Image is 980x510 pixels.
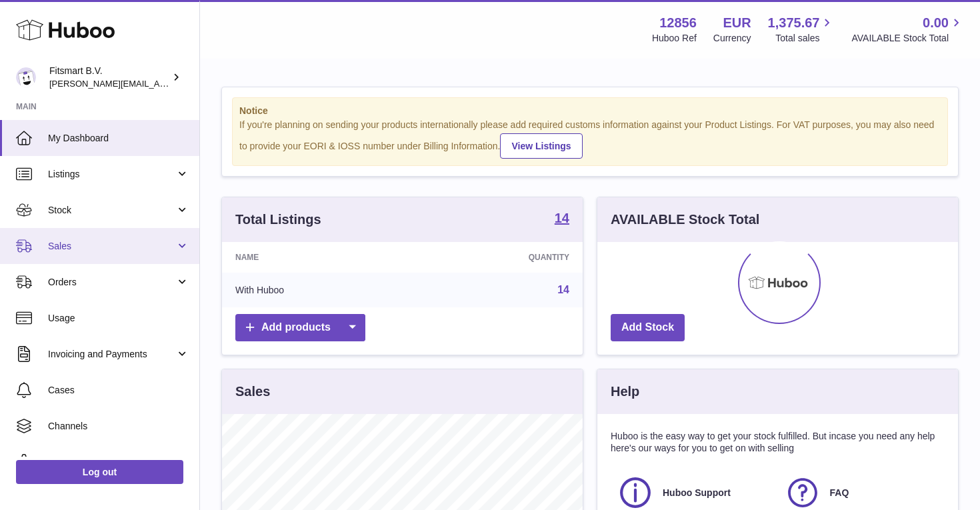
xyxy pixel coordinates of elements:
div: Fitsmart B.V. [49,65,169,90]
h3: AVAILABLE Stock Total [611,211,759,229]
th: Quantity [412,242,583,273]
div: If you're planning on sending your products internationally please add required customs informati... [239,119,941,159]
a: 0.00 AVAILABLE Stock Total [851,14,964,45]
span: Stock [48,204,175,217]
span: Invoicing and Payments [48,348,175,361]
span: 0.00 [923,14,949,32]
p: Huboo is the easy way to get your stock fulfilled. But incase you need any help here's our ways f... [611,430,945,455]
a: View Listings [500,133,582,159]
span: My Dashboard [48,132,189,145]
strong: EUR [723,14,751,32]
th: Name [222,242,412,273]
h3: Help [611,383,639,401]
a: 1,375.67 Total sales [768,14,835,45]
span: Orders [48,276,175,289]
strong: 14 [555,211,569,225]
a: Log out [16,460,183,484]
span: Listings [48,168,175,181]
span: Settings [48,456,189,469]
a: 14 [555,211,569,227]
span: Sales [48,240,175,253]
span: Huboo Support [663,487,731,499]
span: FAQ [830,487,849,499]
span: [PERSON_NAME][EMAIL_ADDRESS][DOMAIN_NAME] [49,78,267,89]
h3: Sales [235,383,270,401]
a: Add Stock [611,314,685,341]
span: Channels [48,420,189,433]
strong: 12856 [659,14,697,32]
td: With Huboo [222,273,412,307]
a: 14 [557,284,569,295]
span: 1,375.67 [768,14,820,32]
img: jonathan@leaderoo.com [16,67,36,87]
span: Total sales [775,32,835,45]
h3: Total Listings [235,211,321,229]
strong: Notice [239,105,941,117]
span: AVAILABLE Stock Total [851,32,964,45]
span: Cases [48,384,189,397]
span: Usage [48,312,189,325]
div: Currency [713,32,751,45]
a: Add products [235,314,365,341]
div: Huboo Ref [652,32,697,45]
